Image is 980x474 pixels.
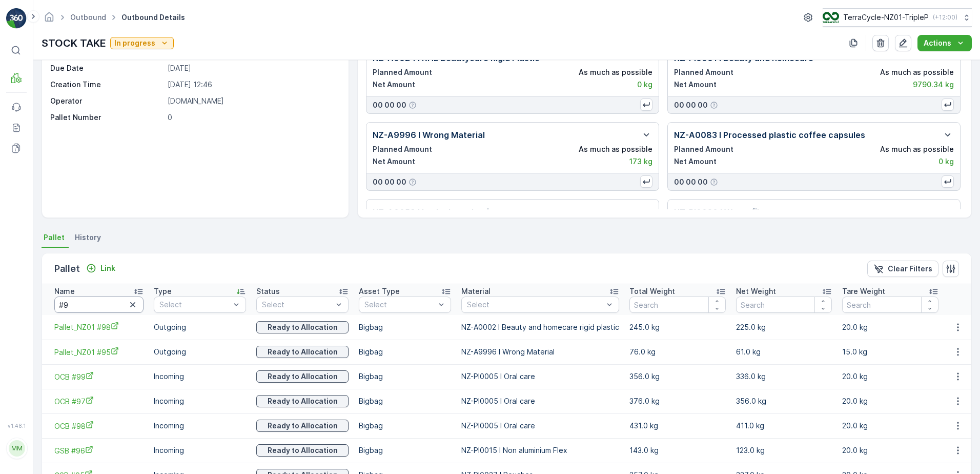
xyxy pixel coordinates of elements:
td: Bigbag [354,438,456,463]
span: v 1.48.1 [6,423,27,429]
td: 225.0 kg [731,315,838,340]
p: Link [100,263,115,273]
p: Name [54,286,75,297]
td: NZ-A0002 I Beauty and homecare rigid plastic [456,315,624,340]
div: Help Tooltip Icon [409,101,417,109]
td: 356.0 kg [624,364,731,389]
p: Ready to Allocation [268,396,338,406]
button: MM [6,431,27,466]
p: TerraCycle-NZ01-TripleP [843,12,929,23]
p: Creation Time [50,80,164,90]
p: 00 00 00 [373,177,406,187]
p: Net Amount [674,156,717,167]
input: Search [54,297,144,313]
p: Planned Amount [674,144,733,154]
p: Ready to Allocation [268,322,338,332]
p: 0 [168,112,338,123]
p: 00 00 00 [373,100,406,110]
p: Due Date [50,63,164,73]
td: 15.0 kg [837,340,944,364]
a: Outbound [70,13,106,22]
p: Select [159,300,230,310]
p: 0 kg [637,80,652,90]
p: Select [364,300,435,310]
p: Planned Amount [674,67,733,77]
td: 20.0 kg [837,315,944,340]
button: Ready to Allocation [256,444,349,457]
td: NZ-PI0005 I Oral care [456,413,624,438]
p: Net Amount [373,156,415,167]
button: TerraCycle-NZ01-TripleP(+12:00) [823,8,972,27]
span: GSB #96 [54,445,144,456]
button: In progress [110,37,174,49]
button: Ready to Allocation [256,395,349,407]
p: Type [154,286,172,297]
p: Ready to Allocation [268,371,338,382]
div: MM [9,440,25,457]
p: As much as possible [579,67,652,77]
td: 20.0 kg [837,413,944,438]
a: OCB #98 [54,421,144,431]
td: 20.0 kg [837,389,944,413]
td: 123.0 kg [731,438,838,463]
p: Clear Filters [888,264,932,274]
td: 61.0 kg [731,340,838,364]
td: 411.0 kg [731,413,838,438]
span: History [75,232,101,243]
p: Planned Amount [373,67,432,77]
p: [DATE] 12:46 [168,80,338,90]
a: Pallet_NZ01 #95 [54,347,144,358]
p: NZ-A0059 I Lush clear plastic [373,206,494,218]
a: Pallet_NZ01 #98 [54,322,144,332]
button: Ready to Allocation [256,370,349,383]
td: Bigbag [354,413,456,438]
p: Operator [50,96,164,106]
input: Search [842,297,938,313]
p: NZ-PI0020 I Water filters [674,206,776,218]
td: 245.0 kg [624,315,731,340]
td: NZ-PI0005 I Oral care [456,364,624,389]
p: NZ-A9996 I Wrong Material [373,129,485,141]
p: Status [256,286,280,297]
p: Ready to Allocation [268,421,338,431]
span: Pallet [44,232,65,243]
td: Bigbag [354,340,456,364]
p: Ready to Allocation [268,347,338,357]
p: Pallet Number [50,112,164,123]
td: 20.0 kg [837,438,944,463]
p: 00 00 00 [674,177,708,187]
p: As much as possible [880,67,954,77]
button: Clear Filters [867,261,938,277]
p: Planned Amount [373,144,432,154]
p: 173 kg [629,156,652,167]
p: Net Amount [674,80,717,90]
p: Tare Weight [842,286,885,297]
td: Outgoing [149,315,251,340]
p: Ready to Allocation [268,445,338,456]
p: 00 00 00 [674,100,708,110]
p: [DOMAIN_NAME] [168,96,338,106]
td: 356.0 kg [731,389,838,413]
input: Search [629,297,726,313]
p: STOCK TAKE [42,35,106,51]
a: OCB #97 [54,396,144,407]
p: Asset Type [359,286,400,297]
td: Bigbag [354,364,456,389]
td: 143.0 kg [624,438,731,463]
p: As much as possible [579,144,652,154]
span: Outbound Details [119,12,187,23]
p: Actions [924,38,951,48]
button: Actions [917,35,972,51]
button: Ready to Allocation [256,420,349,432]
p: Material [461,286,491,297]
p: As much as possible [880,144,954,154]
td: NZ-PI0015 I Non aluminium Flex [456,438,624,463]
a: OCB #99 [54,371,144,382]
button: Link [82,262,119,274]
td: NZ-PI0005 I Oral care [456,389,624,413]
div: Help Tooltip Icon [710,178,718,186]
div: Help Tooltip Icon [710,101,718,109]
